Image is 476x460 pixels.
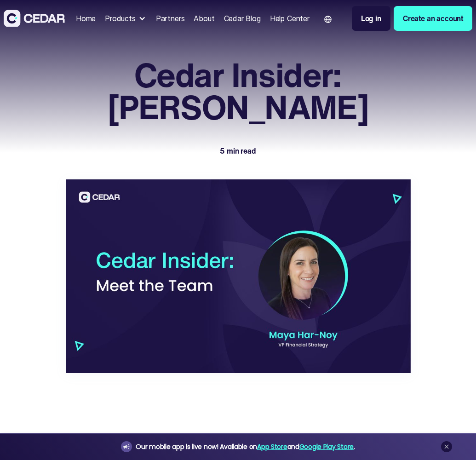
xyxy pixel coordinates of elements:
[352,6,390,31] a: Log in
[220,8,264,29] a: Cedar Blog
[101,9,150,28] div: Products
[299,442,354,451] a: Google Play Store
[220,145,256,156] div: 5 min read
[152,8,189,29] a: Partners
[123,443,130,450] img: announcement
[76,13,96,24] div: Home
[105,13,136,24] div: Products
[324,16,332,23] img: world icon
[72,8,99,29] a: Home
[224,13,261,24] div: Cedar Blog
[136,441,355,453] div: Our mobile app is live now! Available on and .
[156,13,185,24] div: Partners
[266,8,313,29] a: Help Center
[257,442,287,451] a: App Store
[194,13,214,24] div: About
[394,6,472,31] a: Create an account
[270,13,310,24] div: Help Center
[361,13,381,24] div: Log in
[66,59,411,123] h1: Cedar Insider: [PERSON_NAME]
[190,8,218,29] a: About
